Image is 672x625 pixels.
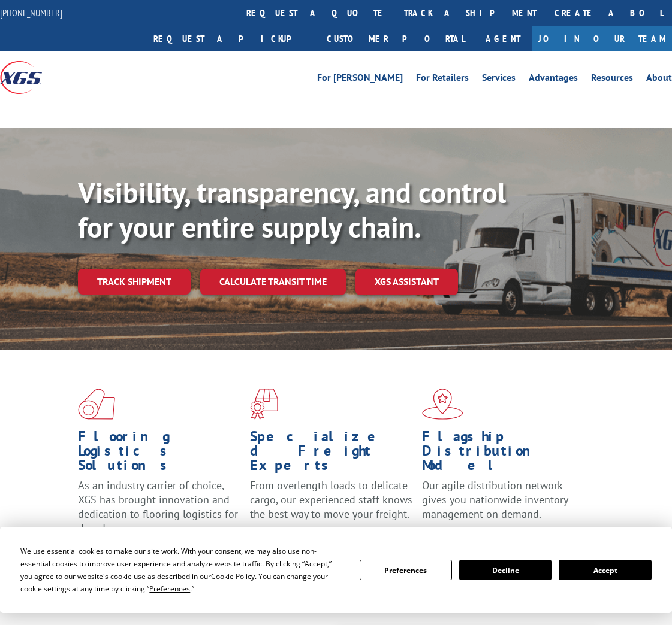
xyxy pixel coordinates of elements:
[250,429,413,478] h1: Specialized Freight Experts
[482,73,516,86] a: Services
[559,560,651,580] button: Accept
[318,26,474,51] a: Customer Portal
[422,429,585,478] h1: Flagship Distribution Model
[78,429,241,478] h1: Flooring Logistics Solutions
[78,478,238,535] span: As an industry carrier of choice, XGS has brought innovation and dedication to flooring logistics...
[149,584,190,594] span: Preferences
[20,545,345,595] div: We use essential cookies to make our site work. With your consent, we may also use non-essential ...
[459,560,552,580] button: Decline
[360,560,452,580] button: Preferences
[144,26,318,51] a: Request a pickup
[646,73,672,86] a: About
[355,269,458,295] a: XGS ASSISTANT
[474,26,532,51] a: Agent
[250,389,278,420] img: xgs-icon-focused-on-flooring-red
[532,26,672,51] a: Join Our Team
[416,73,469,86] a: For Retailers
[78,389,115,420] img: xgs-icon-total-supply-chain-intelligence-red
[422,478,568,521] span: Our agile distribution network gives you nationwide inventory management on demand.
[78,174,506,245] b: Visibility, transparency, and control for your entire supply chain.
[78,269,191,294] a: Track shipment
[317,73,403,86] a: For [PERSON_NAME]
[211,571,255,581] span: Cookie Policy
[250,478,413,532] p: From overlength loads to delicate cargo, our experienced staff knows the best way to move your fr...
[529,73,578,86] a: Advantages
[591,73,633,86] a: Resources
[200,269,346,295] a: Calculate transit time
[422,389,463,420] img: xgs-icon-flagship-distribution-model-red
